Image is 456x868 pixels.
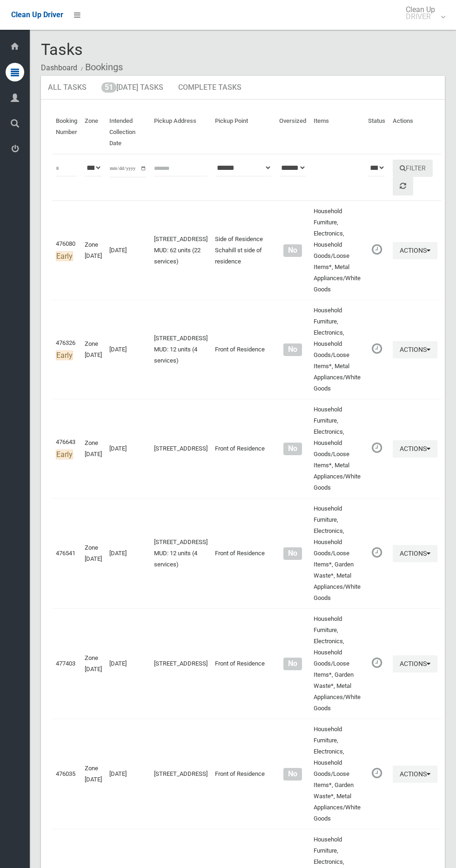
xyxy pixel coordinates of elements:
[106,111,150,154] th: Intended Collection Date
[106,300,150,399] td: [DATE]
[275,111,310,154] th: Oversized
[11,10,63,19] span: Clean Up Driver
[393,242,437,259] button: Actions
[106,399,150,498] td: [DATE]
[150,201,211,300] td: [STREET_ADDRESS] MUD: 62 units (22 services)
[52,111,81,154] th: Booking Number
[372,442,382,454] i: Booking awaiting collection. Mark as collected or report issues to complete task.
[52,609,81,719] td: 477403
[283,658,302,670] span: No
[372,767,382,779] i: Booking awaiting collection. Mark as collected or report issues to complete task.
[211,719,275,829] td: Front of Residence
[81,111,106,154] th: Zone
[52,300,81,399] td: 476326
[41,76,94,100] a: All Tasks
[364,111,389,154] th: Status
[279,445,306,453] h4: Normal sized
[106,498,150,609] td: [DATE]
[81,719,106,829] td: Zone [DATE]
[171,76,248,100] a: Complete Tasks
[41,40,83,59] span: Tasks
[79,59,123,76] li: Bookings
[310,399,364,498] td: Household Furniture, Electronics, Household Goods/Loose Items*, Metal Appliances/White Goods
[56,350,73,360] span: Early
[389,111,441,154] th: Actions
[150,498,211,609] td: [STREET_ADDRESS] MUD: 12 units (4 services)
[279,770,306,778] h4: Normal sized
[283,443,302,455] span: No
[372,343,382,355] i: Booking awaiting collection. Mark as collected or report issues to complete task.
[150,300,211,399] td: [STREET_ADDRESS] MUD: 12 units (4 services)
[11,8,63,22] a: Clean Up Driver
[279,660,306,668] h4: Normal sized
[52,719,81,829] td: 476035
[211,609,275,719] td: Front of Residence
[372,657,382,669] i: Booking awaiting collection. Mark as collected or report issues to complete task.
[94,76,170,100] a: 51[DATE] Tasks
[372,243,382,256] i: Booking awaiting collection. Mark as collected or report issues to complete task.
[283,547,302,560] span: No
[310,300,364,399] td: Household Furniture, Electronics, Household Goods/Loose Items*, Metal Appliances/White Goods
[279,550,306,558] h4: Normal sized
[81,399,106,498] td: Zone [DATE]
[211,300,275,399] td: Front of Residence
[150,111,211,154] th: Pickup Address
[106,201,150,300] td: [DATE]
[56,450,73,459] span: Early
[279,346,306,354] h4: Normal sized
[372,546,382,558] i: Booking awaiting collection. Mark as collected or report issues to complete task.
[310,609,364,719] td: Household Furniture, Electronics, Household Goods/Loose Items*, Garden Waste*, Metal Appliances/W...
[41,63,77,72] a: Dashboard
[56,251,73,261] span: Early
[401,6,444,20] span: Clean Up
[211,201,275,300] td: Side of Residence Schahill st side of residence
[101,82,116,93] span: 51
[52,399,81,498] td: 476643
[310,201,364,300] td: Household Furniture, Electronics, Household Goods/Loose Items*, Metal Appliances/White Goods
[310,498,364,609] td: Household Furniture, Electronics, Household Goods/Loose Items*, Garden Waste*, Metal Appliances/W...
[150,719,211,829] td: [STREET_ADDRESS]
[106,609,150,719] td: [DATE]
[52,201,81,300] td: 476080
[81,498,106,609] td: Zone [DATE]
[81,300,106,399] td: Zone [DATE]
[283,343,302,356] span: No
[81,201,106,300] td: Zone [DATE]
[283,768,302,781] span: No
[310,111,364,154] th: Items
[283,244,302,257] span: No
[393,341,437,358] button: Actions
[393,766,437,783] button: Actions
[406,13,435,20] small: DRIVER
[150,609,211,719] td: [STREET_ADDRESS]
[279,247,306,255] h4: Normal sized
[52,498,81,609] td: 476541
[81,609,106,719] td: Zone [DATE]
[310,719,364,829] td: Household Furniture, Electronics, Household Goods/Loose Items*, Garden Waste*, Metal Appliances/W...
[211,399,275,498] td: Front of Residence
[393,160,433,177] button: Filter
[393,545,437,562] button: Actions
[393,440,437,458] button: Actions
[211,498,275,609] td: Front of Residence
[393,655,437,673] button: Actions
[106,719,150,829] td: [DATE]
[211,111,275,154] th: Pickup Point
[150,399,211,498] td: [STREET_ADDRESS]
